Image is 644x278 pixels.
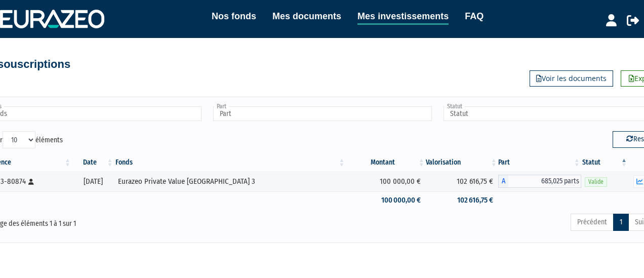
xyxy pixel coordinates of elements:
td: 102 616,75 € [426,191,498,209]
div: [DATE] [75,176,111,187]
th: Valorisation: activer pour trier la colonne par ordre croissant [426,154,498,171]
span: 685,025 parts [508,175,581,188]
a: Voir les documents [530,70,613,87]
th: Fonds: activer pour trier la colonne par ordre croissant [114,154,346,171]
td: 100 000,00 € [346,191,425,209]
a: Nos fonds [212,9,256,23]
th: Part: activer pour trier la colonne par ordre croissant [498,154,581,171]
th: Montant: activer pour trier la colonne par ordre croissant [346,154,425,171]
i: [Français] Personne physique [28,179,34,185]
select: Afficheréléments [3,131,35,148]
th: Statut : activer pour trier la colonne par ordre d&eacute;croissant [581,154,628,171]
div: Eurazeo Private Value [GEOGRAPHIC_DATA] 3 [118,176,343,187]
td: 100 000,00 € [346,171,425,191]
span: Valide [585,177,607,187]
div: A - Eurazeo Private Value Europe 3 [498,175,581,188]
a: 1 [613,214,629,231]
a: Précédent [571,214,614,231]
a: FAQ [465,9,484,23]
th: Date: activer pour trier la colonne par ordre croissant [72,154,114,171]
a: Mes investissements [357,9,449,25]
td: 102 616,75 € [426,171,498,191]
a: Mes documents [272,9,341,23]
span: A [498,175,508,188]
